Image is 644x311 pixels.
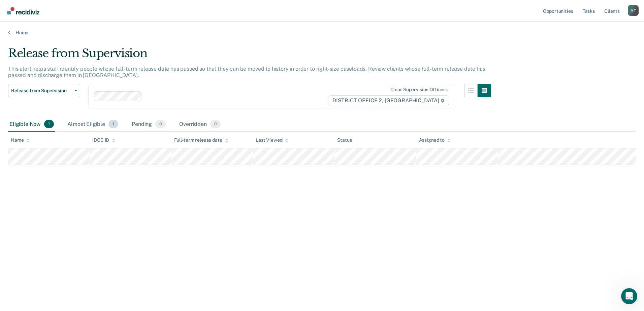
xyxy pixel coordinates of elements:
[328,95,449,106] span: DISTRICT OFFICE 2, [GEOGRAPHIC_DATA]
[419,137,451,143] div: Assigned to
[8,46,491,66] div: Release from Supervision
[337,137,352,143] div: Status
[621,288,637,304] iframe: Intercom live chat
[92,137,115,143] div: IDOC ID
[108,120,118,129] span: 1
[8,117,55,132] div: Eligible Now1
[174,137,228,143] div: Full-term release date
[628,5,639,16] div: M T
[210,120,221,129] span: 0
[8,84,80,97] button: Release from Supervision
[256,137,288,143] div: Last Viewed
[11,88,72,94] span: Release from Supervision
[178,117,222,132] div: Overridden0
[11,137,30,143] div: Name
[628,5,639,16] button: Profile dropdown button
[7,7,39,14] img: Recidiviz
[44,120,54,129] span: 1
[8,66,485,78] p: This alert helps staff identify people whose full-term release date has passed so that they can b...
[390,87,448,93] div: Clear supervision officers
[130,117,167,132] div: Pending0
[66,117,120,132] div: Almost Eligible1
[155,120,166,129] span: 0
[8,30,636,36] a: Home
